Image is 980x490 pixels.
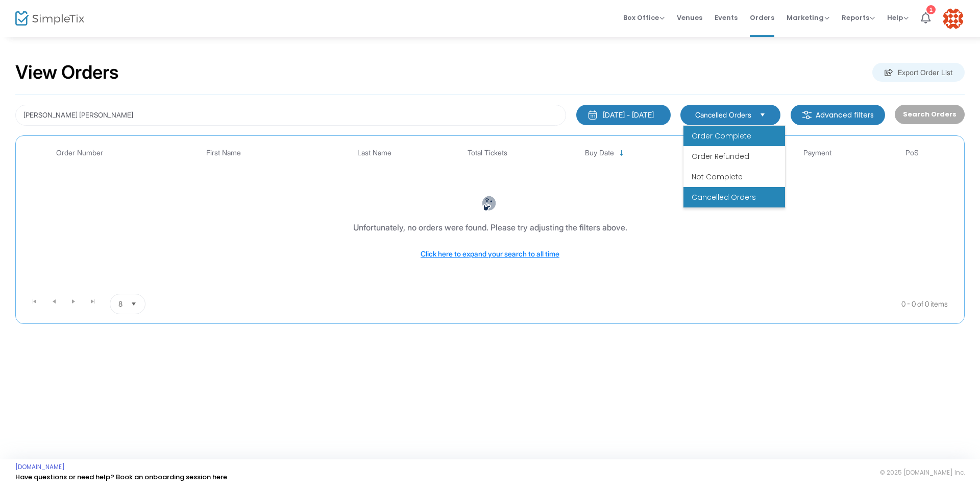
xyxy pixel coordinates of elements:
[692,151,749,161] span: Order Refunded
[692,131,751,141] span: Order Complete
[677,5,702,31] span: Venues
[926,5,936,14] div: 1
[127,294,141,314] button: Select
[692,172,743,182] span: Not Complete
[803,149,831,157] span: Payment
[15,105,566,126] input: Search by name, email, phone, order number, ip address, or last 4 digits of card
[15,463,65,471] a: [DOMAIN_NAME]
[676,141,771,165] th: Total
[357,149,391,157] span: Last Name
[576,105,671,125] button: [DATE] - [DATE]
[118,299,122,309] span: 8
[880,469,965,477] span: © 2025 [DOMAIN_NAME] Inc.
[695,110,751,120] span: Cancelled Orders
[791,105,885,125] m-button: Advanced filters
[692,192,756,202] span: Cancelled Orders
[56,149,103,157] span: Order Number
[15,61,119,84] h2: View Orders
[353,221,627,234] div: Unfortunately, no orders were found. Please try adjusting the filters above.
[587,110,598,120] img: monthly
[206,149,241,157] span: First Name
[887,13,909,22] span: Help
[715,5,738,31] span: Events
[21,141,959,290] div: Data table
[802,110,812,120] img: filter
[905,149,919,157] span: PoS
[247,294,948,314] kendo-pager-info: 0 - 0 of 0 items
[755,109,770,121] button: Select
[842,13,875,22] span: Reports
[750,5,774,31] span: Orders
[618,149,626,157] span: Sortable
[440,141,535,165] th: Total Tickets
[787,13,829,22] span: Marketing
[15,472,227,482] a: Have questions or need help? Book an onboarding session here
[421,249,559,258] span: Click here to expand your search to all time
[481,196,497,211] img: face-thinking.png
[623,13,665,22] span: Box Office
[585,149,614,157] span: Buy Date
[603,110,654,120] div: [DATE] - [DATE]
